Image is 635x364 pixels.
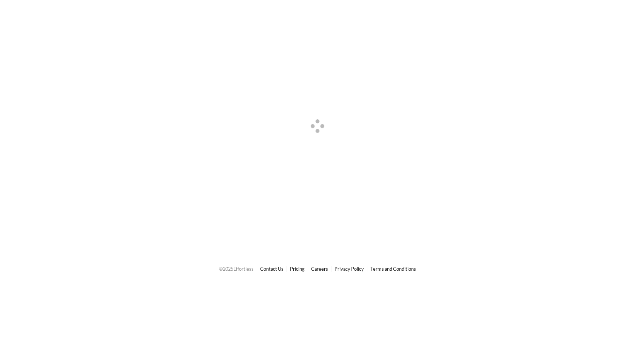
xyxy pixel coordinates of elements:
[219,266,254,272] span: © 2025 Effortless
[334,266,364,272] a: Privacy Policy
[290,266,305,272] a: Pricing
[311,266,328,272] a: Careers
[370,266,416,272] a: Terms and Conditions
[260,266,284,272] a: Contact Us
